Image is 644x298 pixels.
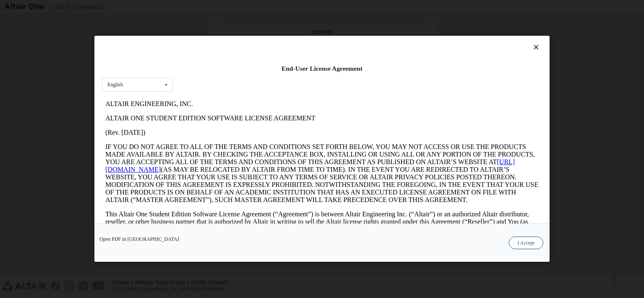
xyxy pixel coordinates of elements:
[99,237,179,242] a: Open PDF in [GEOGRAPHIC_DATA]
[102,64,542,73] div: End-User License Agreement
[3,61,413,76] a: [URL][DOMAIN_NAME]
[107,82,123,88] div: English
[3,3,437,11] p: ALTAIR ENGINEERING, INC.
[3,18,437,25] p: ALTAIR ONE STUDENT EDITION SOFTWARE LICENSE AGREEMENT
[509,237,543,250] button: I Accept
[3,32,437,40] p: (Rev. [DATE])
[3,46,437,107] p: IF YOU DO NOT AGREE TO ALL OF THE TERMS AND CONDITIONS SET FORTH BELOW, YOU MAY NOT ACCESS OR USE...
[3,114,437,144] p: This Altair One Student Edition Software License Agreement (“Agreement”) is between Altair Engine...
